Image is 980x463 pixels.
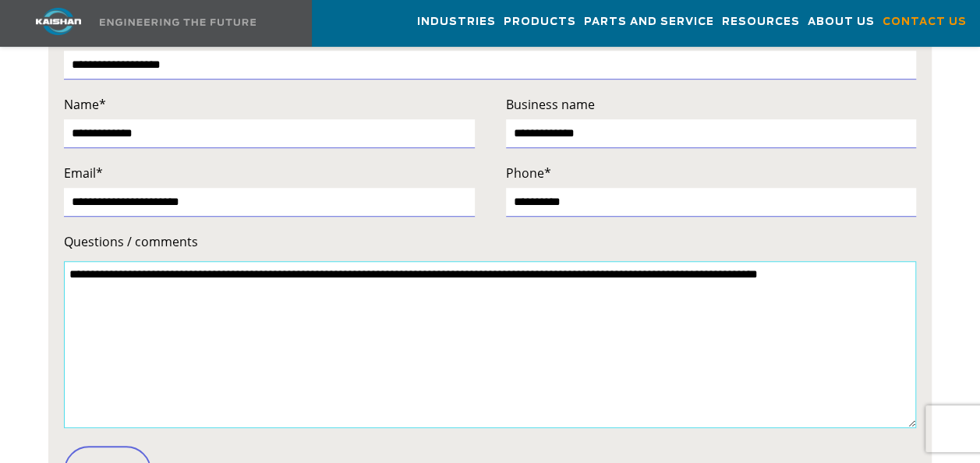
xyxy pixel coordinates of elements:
[584,1,714,43] a: Parts and Service
[64,94,474,115] label: Name*
[417,13,496,31] span: Industries
[722,13,800,31] span: Resources
[808,1,875,43] a: About Us
[64,162,474,184] label: Email*
[506,162,916,184] label: Phone*
[417,1,496,43] a: Industries
[722,1,800,43] a: Resources
[504,1,576,43] a: Products
[504,13,576,31] span: Products
[100,19,256,26] img: Engineering the future
[808,13,875,31] span: About Us
[883,1,967,43] a: Contact Us
[584,13,714,31] span: Parts and Service
[506,94,916,115] label: Business name
[883,13,967,31] span: Contact Us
